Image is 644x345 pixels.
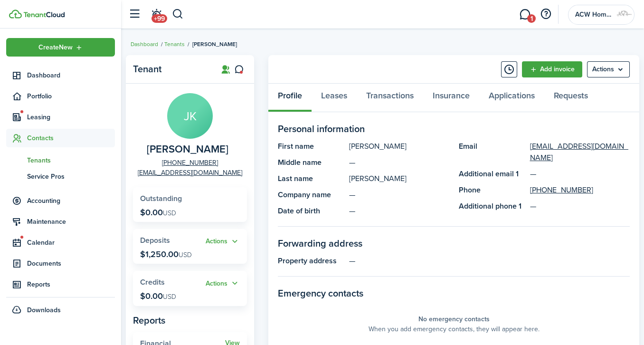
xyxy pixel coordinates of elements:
panel-main-title: Email [459,141,525,163]
button: Open menu [587,61,630,77]
span: Dashboard [27,70,115,80]
a: [EMAIL_ADDRESS][DOMAIN_NAME] [530,141,630,163]
span: Service Pros [27,172,115,182]
img: TenantCloud [23,12,65,18]
panel-main-title: Property address [278,255,344,267]
span: USD [163,292,176,302]
span: USD [163,208,176,218]
panel-main-description: — [349,157,449,168]
panel-main-description: [PERSON_NAME] [349,141,449,152]
button: Search [172,6,184,22]
button: Open resource center [538,6,554,22]
panel-main-description: [PERSON_NAME] [349,173,449,184]
span: Portfolio [27,91,115,101]
button: Actions [206,236,240,247]
a: Tenants [164,40,185,48]
span: 1 [527,14,536,23]
panel-main-title: First name [278,141,344,152]
panel-main-title: Date of birth [278,205,344,217]
panel-main-section-title: Personal information [278,122,630,136]
span: Create New [38,44,73,51]
a: Leases [312,84,357,112]
span: Outstanding [140,193,182,204]
a: [EMAIL_ADDRESS][DOMAIN_NAME] [138,168,242,178]
span: Contacts [27,133,115,143]
a: Messaging [516,2,534,27]
a: Add invoice [522,61,582,77]
button: Open sidebar [125,5,143,23]
panel-main-title: Phone [459,184,525,196]
menu-btn: Actions [587,61,630,77]
p: $0.00 [140,291,176,301]
panel-main-title: Last name [278,173,344,184]
span: Leasing [27,112,115,122]
span: [PERSON_NAME] [192,40,237,48]
p: $1,250.00 [140,249,192,259]
span: Credits [140,277,165,287]
a: Reports [6,275,115,294]
panel-main-subtitle: Reports [133,313,247,327]
panel-main-title: Middle name [278,157,344,168]
panel-main-section-title: Emergency contacts [278,286,630,300]
avatar-text: JK [167,93,213,139]
img: ACW Homes [617,7,632,22]
panel-main-title: Company name [278,189,344,201]
button: Timeline [501,61,517,77]
panel-main-description: — [349,255,630,267]
button: Open menu [206,278,240,289]
a: Dashboard [131,40,158,48]
span: USD [179,250,192,260]
a: Dashboard [6,66,115,85]
panel-main-section-title: Forwarding address [278,236,630,250]
panel-main-title: Tenant [133,64,209,75]
span: John Kelley [147,144,228,155]
panel-main-title: Additional email 1 [459,168,525,180]
span: Tenants [27,155,115,165]
span: Maintenance [27,217,115,227]
a: Transactions [357,84,423,112]
a: Requests [544,84,597,112]
panel-main-title: Additional phone 1 [459,201,525,212]
span: Accounting [27,196,115,206]
span: ACW Homes [575,11,613,18]
button: Actions [206,278,240,289]
a: Service Pros [6,168,115,184]
span: Downloads [27,305,61,315]
panel-main-placeholder-description: When you add emergency contacts, they will appear here. [369,324,540,334]
button: Open menu [206,236,240,247]
panel-main-placeholder-title: No emergency contacts [418,314,490,324]
span: +99 [152,14,167,23]
span: Documents [27,259,115,268]
img: TenantCloud [9,10,22,19]
a: Notifications [147,2,165,27]
a: [PHONE_NUMBER] [530,184,593,196]
p: $0.00 [140,208,176,217]
span: Deposits [140,235,170,246]
button: Open menu [6,38,115,57]
a: Applications [479,84,544,112]
a: [PHONE_NUMBER] [162,158,218,168]
panel-main-description: — [349,189,449,201]
panel-main-description: — [349,205,449,217]
a: Insurance [423,84,479,112]
span: Reports [27,279,115,289]
span: Calendar [27,238,115,248]
a: Tenants [6,152,115,168]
